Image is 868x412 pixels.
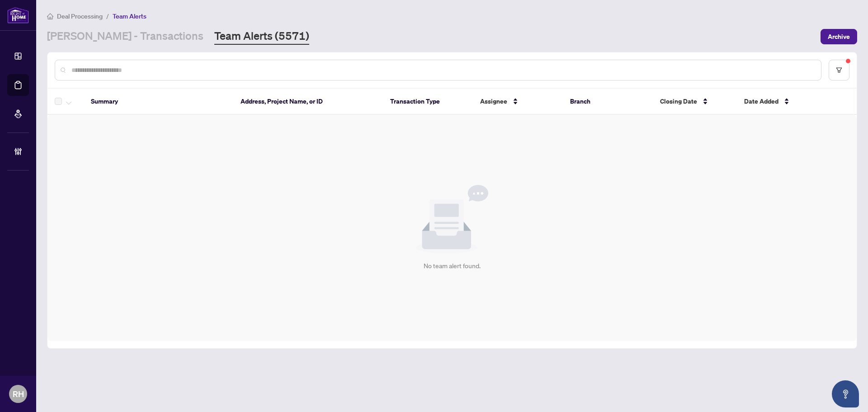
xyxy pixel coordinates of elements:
[233,89,383,115] th: Address, Project Name, or ID
[744,96,778,106] span: Date Added
[13,388,24,400] span: RH
[836,67,842,73] span: filter
[84,89,233,115] th: Summary
[480,96,507,106] span: Assignee
[653,89,737,115] th: Closing Date
[47,28,203,45] a: [PERSON_NAME] - Transactions
[424,261,481,271] div: No team alert found.
[7,7,29,24] img: logo
[821,29,857,44] button: Archive
[416,185,488,254] img: Null State Icon
[113,12,146,20] span: Team Alerts
[563,89,653,115] th: Branch
[832,380,859,407] button: Open asap
[214,28,309,45] a: Team Alerts (5571)
[829,60,849,81] button: filter
[106,11,109,21] li: /
[660,96,697,106] span: Closing Date
[47,13,53,19] span: home
[383,89,473,115] th: Transaction Type
[737,89,845,115] th: Date Added
[828,29,850,44] span: Archive
[57,12,103,20] span: Deal Processing
[473,89,563,115] th: Assignee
